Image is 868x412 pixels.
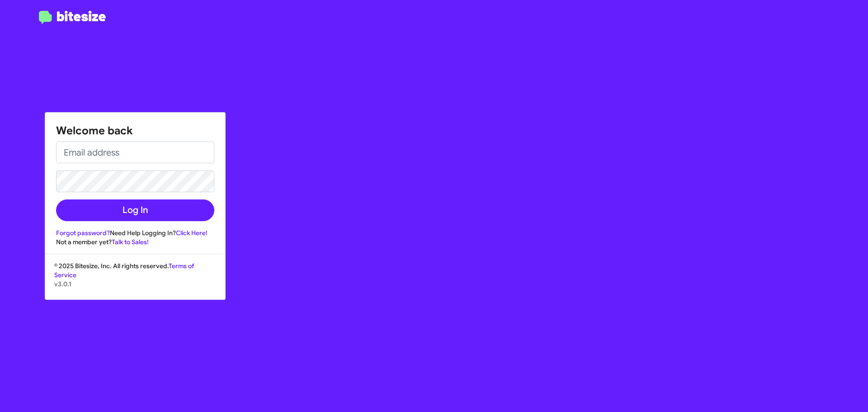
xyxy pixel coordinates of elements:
div: © 2025 Bitesize, Inc. All rights reserved. [45,261,225,299]
button: Log In [56,199,214,221]
h1: Welcome back [56,123,214,138]
div: Not a member yet? [56,237,214,246]
p: v3.0.1 [54,279,216,289]
input: Email address [56,142,214,163]
a: Click Here! [176,229,208,237]
div: Need Help Logging In? [56,228,214,237]
a: Talk to Sales! [112,238,149,246]
a: Forgot password? [56,229,110,237]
